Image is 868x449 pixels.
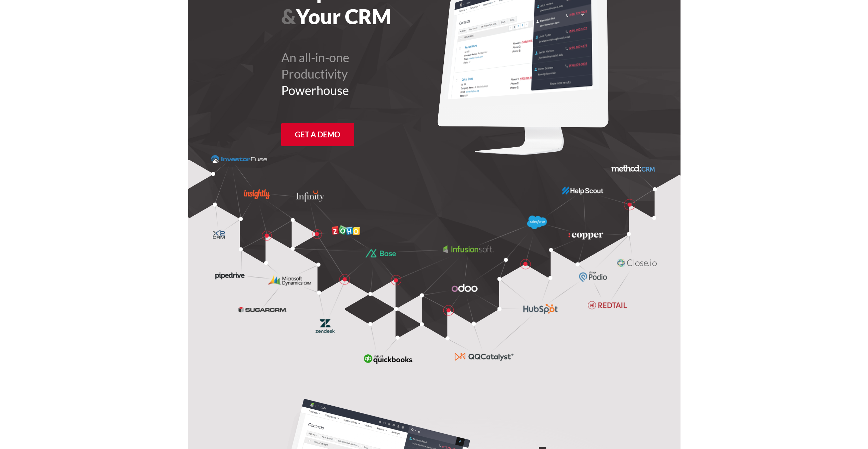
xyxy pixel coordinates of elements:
[281,49,472,98] h2: An all-in-one Productivity
[281,123,354,146] a: Get a Demo
[281,4,296,29] span: &
[281,83,349,98] span: Powerhouse
[211,155,657,364] img: Numerous CRM brand names connected to each other through Simplii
